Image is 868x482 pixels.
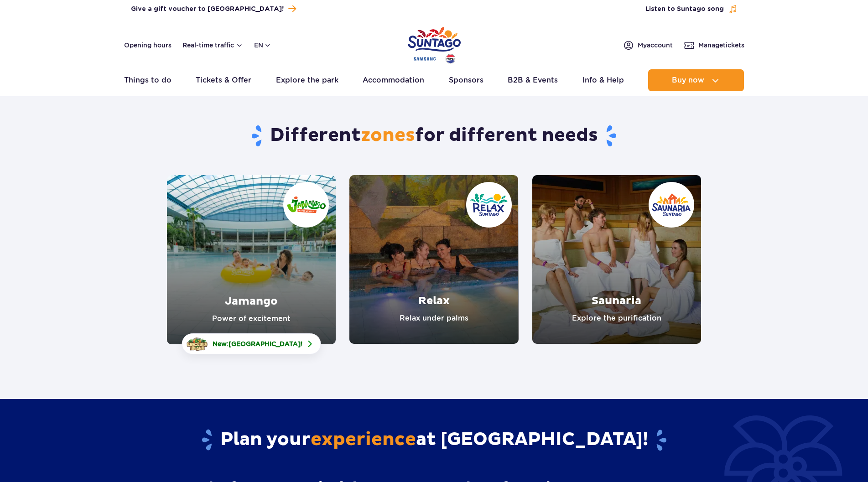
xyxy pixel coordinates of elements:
a: Tickets & Offer [196,69,251,91]
button: en [254,41,271,50]
a: New:[GEOGRAPHIC_DATA]! [182,333,321,354]
button: Listen to Suntago song [645,5,738,14]
a: Relax [349,175,518,344]
span: My account [638,41,673,50]
a: Park of Poland [408,23,461,65]
span: [GEOGRAPHIC_DATA] [229,340,301,347]
a: Sponsors [449,69,483,91]
a: Things to do [124,69,172,91]
span: Listen to Suntago song [645,5,724,14]
a: Jamango [167,175,336,344]
span: Buy now [672,76,704,84]
a: Give a gift voucher to [GEOGRAPHIC_DATA]! [131,3,296,15]
button: Real-time traffic [182,41,243,49]
a: Myaccount [623,40,673,51]
a: Info & Help [582,69,624,91]
a: Saunaria [532,175,701,344]
button: Buy now [648,69,744,91]
span: experience [311,428,416,451]
span: New: ! [213,339,302,348]
a: Managetickets [684,40,744,51]
h1: Different for different needs [167,124,701,148]
a: Accommodation [363,69,424,91]
a: Opening hours [124,41,172,50]
span: Manage tickets [698,41,744,50]
a: Explore the park [276,69,338,91]
span: zones [361,124,415,147]
span: Give a gift voucher to [GEOGRAPHIC_DATA]! [131,5,284,14]
h2: Plan your at [GEOGRAPHIC_DATA]! [167,428,701,452]
a: B2B & Events [508,69,558,91]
